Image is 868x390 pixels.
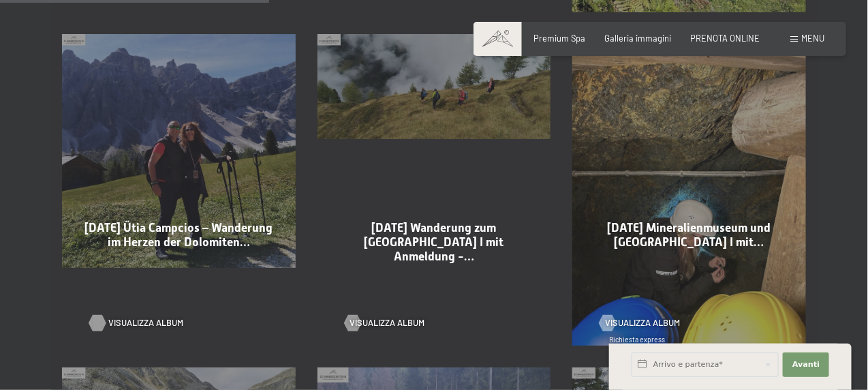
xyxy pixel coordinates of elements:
[108,317,183,329] span: Visualizza album
[84,221,273,249] span: [DATE] Ütia Campcios – Wanderung im Herzen der Dolomiten…
[801,33,824,44] span: Menu
[691,33,760,44] a: PRENOTA ONLINE
[605,317,680,329] span: Visualizza album
[605,33,672,44] a: Galleria immagini
[609,335,665,344] span: Richiesta express
[608,221,771,249] span: [DATE] Mineralienmuseum und [GEOGRAPHIC_DATA] I mit…
[345,317,425,329] a: Visualizza album
[600,317,680,329] a: Visualizza album
[350,317,425,329] span: Visualizza album
[534,33,586,44] a: Premium Spa
[365,221,504,263] span: [DATE] Wanderung zum [GEOGRAPHIC_DATA] I mit Anmeldung -…
[783,352,829,377] button: Avanti
[89,317,170,329] a: Visualizza album
[792,359,820,370] span: Avanti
